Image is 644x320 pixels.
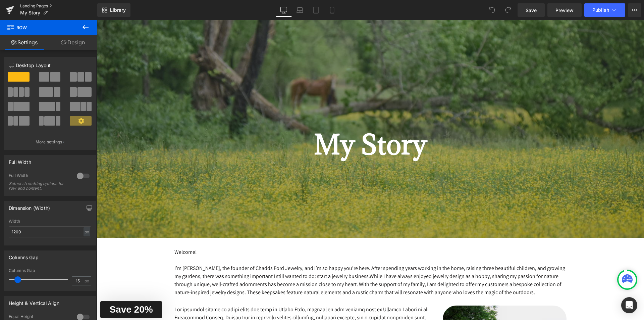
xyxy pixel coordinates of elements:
[9,219,91,224] div: Width
[77,253,465,276] span: While I have always enjoyed jewelry design as a hobby, sharing my passion for nature through uniq...
[9,173,70,180] div: Full Width
[9,251,39,260] div: Columns Gap
[501,3,515,17] button: Redo
[276,3,292,17] a: Desktop
[592,7,609,13] span: Publish
[49,35,97,50] a: Design
[84,227,90,236] div: px
[4,134,96,150] button: More settings
[7,20,74,35] span: Row
[9,62,91,69] p: Desktop Layout
[9,296,59,306] div: Height & Vertical Align
[547,3,582,17] a: Preview
[217,107,330,141] span: My Story
[9,181,69,191] div: Select stretching options for row and content.
[308,3,324,17] a: Tablet
[20,10,40,15] span: My Story
[77,244,468,260] span: I’m [PERSON_NAME], the founder of Chadds Ford Jewelry, and I’m so happy you’re here. After spendi...
[85,279,90,283] span: px
[555,7,574,14] span: Preview
[324,3,340,17] a: Mobile
[628,3,641,17] button: More
[110,7,126,13] span: Library
[77,228,100,235] span: Welcome!
[485,3,499,17] button: Undo
[584,3,625,17] button: Publish
[292,3,308,17] a: Laptop
[36,139,62,145] p: More settings
[9,226,91,237] input: auto
[9,268,91,273] div: Columns Gap
[9,201,50,211] div: Dimension (Width)
[20,3,97,9] a: Landing Pages
[97,3,130,17] a: New Library
[621,297,637,313] div: Open Intercom Messenger
[9,155,31,165] div: Full Width
[526,7,537,14] span: Save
